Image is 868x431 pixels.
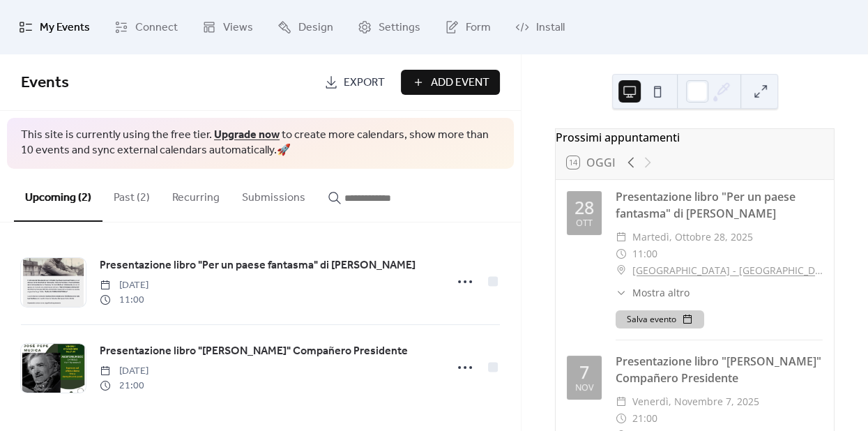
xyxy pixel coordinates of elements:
span: Design [298,17,333,39]
div: ott [576,219,593,228]
div: ​ [616,393,627,410]
div: 7 [579,363,589,381]
a: Export [314,70,395,95]
div: Presentazione libro "Per un paese fantasma" di [PERSON_NAME] [616,188,823,222]
div: Prossimi appuntamenti [556,129,834,146]
span: Presentazione libro "[PERSON_NAME]" Compañero Presidente [100,343,408,360]
span: venerdì, novembre 7, 2025 [632,393,759,410]
div: ​ [616,245,627,262]
span: Add Event [431,75,489,91]
span: Install [536,17,565,39]
a: Views [192,6,264,49]
a: Design [267,6,344,49]
span: Settings [379,17,420,39]
span: Export [344,75,385,91]
span: 11:00 [632,245,657,262]
a: Presentazione libro "[PERSON_NAME]" Compañero Presidente [100,342,408,361]
a: My Events [8,6,100,49]
span: martedì, ottobre 28, 2025 [632,229,753,245]
span: Form [466,17,491,39]
button: Upcoming (2) [14,169,102,222]
a: Presentazione libro "Per un paese fantasma" di [PERSON_NAME] [100,257,416,275]
span: 21:00 [632,410,657,427]
span: [DATE] [100,278,149,293]
button: Recurring [161,169,231,220]
a: Connect [104,6,188,49]
div: nov [575,384,593,393]
button: Submissions [231,169,317,220]
span: Mostra altro [632,285,690,300]
button: Add Event [401,70,500,95]
button: ​Mostra altro [616,285,690,300]
span: 21:00 [100,379,149,393]
a: [GEOGRAPHIC_DATA] - [GEOGRAPHIC_DATA] (Campus [PERSON_NAME]) - [GEOGRAPHIC_DATA] - [GEOGRAPHIC_DATA] [632,262,823,279]
button: Salva evento [616,310,704,328]
button: Past (2) [102,169,161,220]
span: Connect [135,17,178,39]
span: Events [21,68,69,98]
a: Settings [347,6,431,49]
a: Form [434,6,501,49]
span: My Events [40,17,90,39]
div: ​ [616,262,627,279]
span: Views [223,17,253,39]
div: ​ [616,285,627,300]
span: Presentazione libro "Per un paese fantasma" di [PERSON_NAME] [100,257,416,274]
div: ​ [616,229,627,245]
a: Install [505,6,575,49]
span: 11:00 [100,293,149,308]
div: Presentazione libro "[PERSON_NAME]" Compañero Presidente [616,353,823,386]
span: This site is currently using the free tier. to create more calendars, show more than 10 events an... [21,128,500,159]
a: Upgrade now [214,124,280,146]
div: ​ [616,410,627,427]
span: [DATE] [100,364,149,379]
div: 28 [574,199,594,216]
